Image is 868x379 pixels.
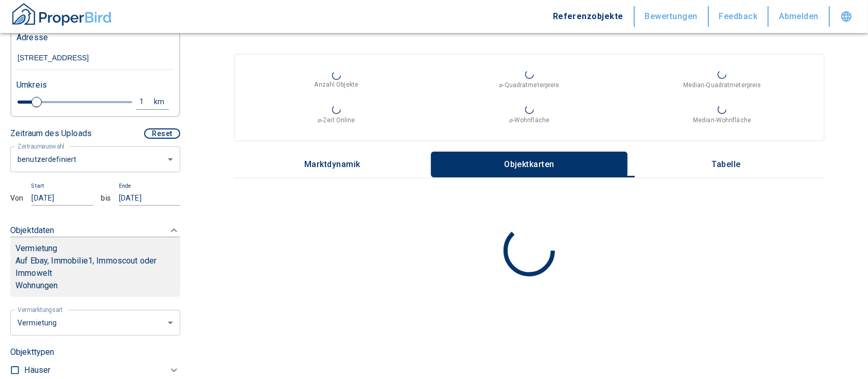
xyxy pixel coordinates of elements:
[315,80,359,89] p: Anzahl Objekte
[509,116,549,125] p: ⌀-Wohnfläche
[504,160,555,169] p: Objektkarten
[136,94,169,110] button: 1km
[693,116,751,125] p: Median-Wohnfläche
[144,128,180,139] button: Reset
[138,95,157,108] div: 1
[119,182,131,190] p: Ende
[10,346,180,358] p: Objekttypen
[709,6,769,27] button: Feedback
[543,6,635,27] button: Referenzobjekte
[10,2,113,31] button: ProperBird Logo and Home Button
[101,193,111,203] div: bis
[157,95,166,108] div: km
[701,160,752,169] p: Tabelle
[10,224,55,237] p: Objektdaten
[10,309,180,337] div: benutzerdefiniert
[769,6,830,27] button: Abmelden
[318,116,355,125] p: ⌀-Zeit Online
[499,80,559,90] p: ⌀-Quadratmeterpreis
[31,191,93,206] input: dd.mm.yyyy
[304,160,360,169] p: Marktdynamik
[635,6,709,27] button: Bewertungen
[15,255,175,279] p: Auf Ebay, Immobilie1, Immoscout oder Immowelt
[15,242,58,255] p: Vermietung
[10,127,92,140] p: Zeitraum des Uploads
[31,182,44,190] p: Start
[24,364,50,376] p: Häuser
[10,145,180,173] div: benutzerdefiniert
[683,80,761,90] p: Median-Quadratmeterpreis
[10,193,23,203] div: Von
[15,279,175,292] p: Wohnungen
[119,191,180,206] input: dd.mm.yyyy
[16,79,47,91] p: Umkreis
[10,2,113,27] img: ProperBird Logo and Home Button
[16,31,48,44] p: Adresse
[16,46,174,70] input: Adresse ändern
[10,214,180,307] div: ObjektdatenVermietungAuf Ebay, Immobilie1, Immoscout oder ImmoweltWohnungen
[234,152,825,177] div: wrapped label tabs example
